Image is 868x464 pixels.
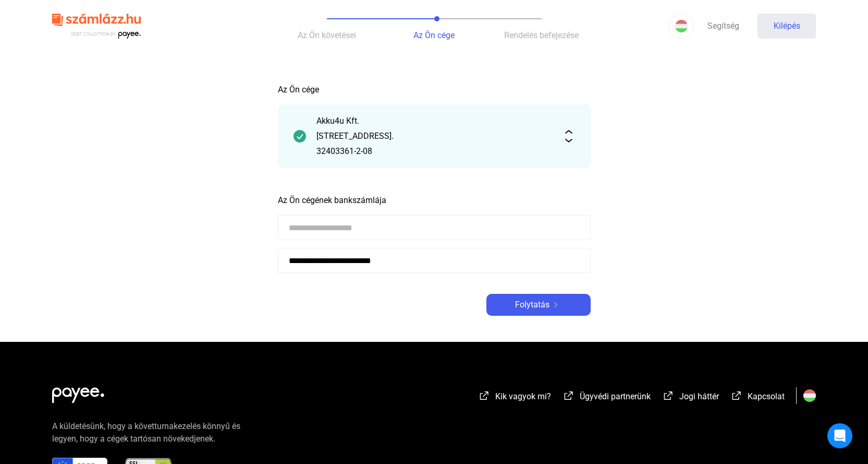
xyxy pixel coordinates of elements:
font: Kapcsolat [748,391,785,401]
img: külső-link-fehér [563,390,575,401]
font: Akku4u Kft. [316,116,359,126]
button: Folytatásjobbra nyíl-fehér [486,294,591,316]
font: Az Ön cégének bankszámlája [278,195,386,205]
img: szamlazzhu-logó [52,9,141,43]
img: pipa-sötétebb-zöld-kör [294,130,306,142]
button: Kilépés [757,14,816,39]
font: [STREET_ADDRESS]. [316,131,394,141]
font: A küldetésünk, hogy a követturnakezelés könnyű és legyen, hogy a cégek tartósan növekedjenek. [52,421,240,444]
img: külső-link-fehér [478,390,491,401]
font: Ügyvédi partnerünk [580,391,651,401]
font: Segítség [707,21,739,31]
img: külső-link-fehér [730,390,743,401]
a: Segítség [694,14,752,39]
a: külső-link-fehérKik vagyok mi? [478,393,551,403]
button: HU [669,14,694,39]
font: Az Ön követései [298,30,356,40]
font: Az Ön cége [413,30,455,40]
div: Intercom Messenger megnyitása [827,423,852,448]
font: Folytatás [515,300,549,310]
font: Kik vagyok mi? [495,391,551,401]
font: Jogi háttér [679,391,719,401]
a: külső-link-fehérJogi háttér [662,393,719,403]
img: white-payee-white-dot.svg [52,382,104,403]
font: Az Ön cége [278,85,319,94]
font: 32403361-2-08 [316,146,372,156]
a: külső-link-fehérKapcsolat [730,393,785,403]
img: HU.svg [803,389,816,402]
img: jobbra nyíl-fehér [549,302,562,307]
a: külső-link-fehérÜgyvédi partnerünk [563,393,651,403]
font: Rendelés befejezése [504,30,579,40]
font: Kilépés [774,21,800,31]
img: kibontás [563,130,575,142]
img: külső-link-fehér [662,390,675,401]
img: HU [675,20,688,32]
